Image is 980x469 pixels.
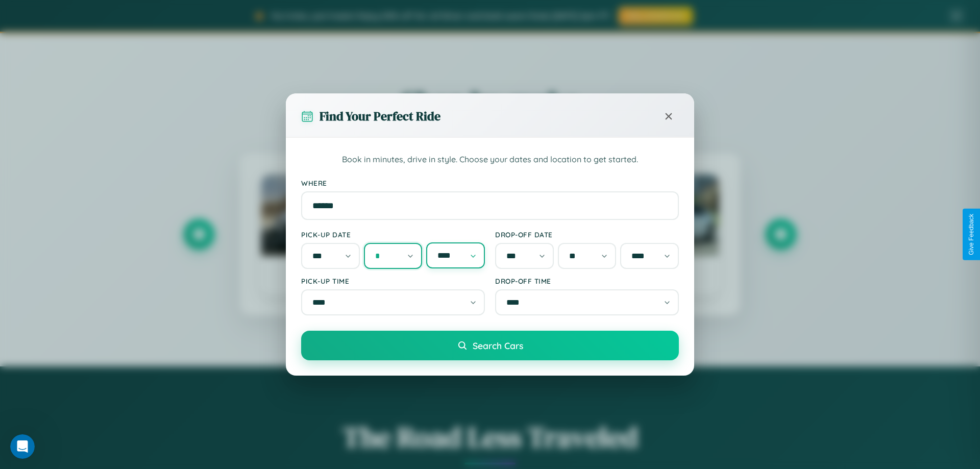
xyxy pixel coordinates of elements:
label: Pick-up Date [301,230,485,239]
label: Drop-off Time [495,277,679,285]
h3: Find Your Perfect Ride [320,108,440,125]
span: Search Cars [473,340,523,351]
label: Drop-off Date [495,230,679,239]
p: Book in minutes, drive in style. Choose your dates and location to get started. [301,153,679,166]
button: Search Cars [301,331,679,360]
label: Where [301,179,679,187]
label: Pick-up Time [301,277,485,285]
